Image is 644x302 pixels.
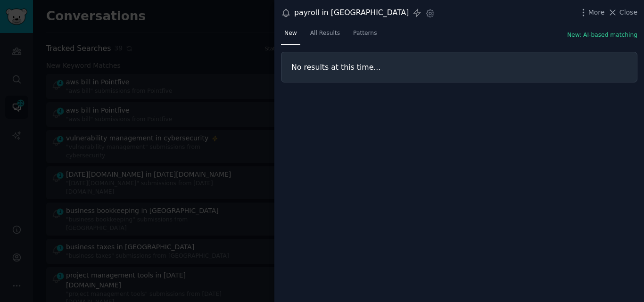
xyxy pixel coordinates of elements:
button: Close [608,8,637,17]
span: New [284,29,297,38]
span: All Results [310,29,340,38]
a: New [281,26,300,45]
span: More [588,8,605,17]
h3: No results at this time... [291,62,627,72]
span: Close [619,8,637,17]
button: More [578,8,605,17]
a: All Results [307,26,343,45]
div: payroll in [GEOGRAPHIC_DATA] [294,7,409,19]
a: Patterns [350,26,380,45]
button: New: AI-based matching [567,31,637,40]
span: Patterns [353,29,377,38]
